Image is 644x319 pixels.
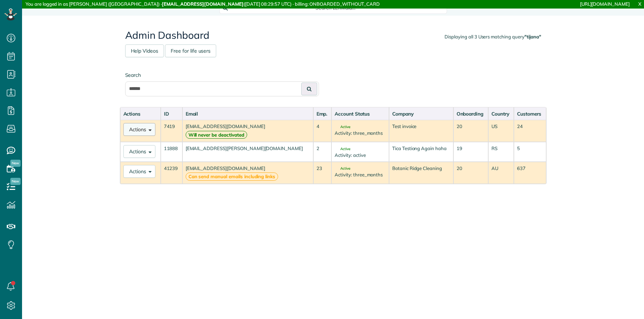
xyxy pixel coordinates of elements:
[123,110,158,117] div: Actions
[164,110,179,117] div: ID
[186,172,278,181] strong: Can send manual emails including links
[335,125,350,129] span: Active
[186,110,310,117] div: Email
[389,120,453,142] td: Test invoice
[488,142,514,161] td: RS
[335,171,386,178] div: Activity: three_months
[389,162,453,184] td: Botanic Ridge Cleaning
[123,145,155,158] button: Actions
[389,142,453,161] td: Tica Testiong Again haha
[313,142,332,161] td: 2
[335,110,386,117] div: Account Status
[392,110,450,117] div: Company
[182,142,313,161] td: [EMAIL_ADDRESS][PERSON_NAME][DOMAIN_NAME]
[186,131,247,139] strong: Will never be deactivated
[125,44,164,57] a: Help Videos
[453,142,489,161] td: 19
[335,130,386,137] div: Activity: three_months
[125,30,541,41] h2: Admin Dashboard
[488,162,514,184] td: AU
[445,33,541,40] div: Displaying all 3 Users matching query
[525,34,541,39] strong: "tijana"
[125,71,319,79] label: Search
[313,162,332,184] td: 23
[123,165,155,178] button: Actions
[161,142,182,161] td: 11888
[313,120,332,142] td: 4
[161,162,182,184] td: 41239
[10,160,21,167] span: New
[316,110,329,117] div: Emp.
[182,120,313,142] td: [EMAIL_ADDRESS][DOMAIN_NAME]
[10,178,21,185] span: New
[514,162,546,184] td: 637
[161,120,182,142] td: 7419
[335,167,350,170] span: Active
[580,1,630,7] a: [URL][DOMAIN_NAME]
[453,120,489,142] td: 20
[335,152,386,159] div: Activity: active
[162,1,244,7] strong: [EMAIL_ADDRESS][DOMAIN_NAME]
[491,110,511,117] div: Country
[165,44,216,57] a: Free for life users
[182,162,313,184] td: [EMAIL_ADDRESS][DOMAIN_NAME]
[514,142,546,161] td: 5
[123,123,155,136] button: Actions
[335,147,350,151] span: Active
[517,110,543,117] div: Customers
[488,120,514,142] td: US
[453,162,489,184] td: 20
[457,110,485,117] div: Onboarding
[514,120,546,142] td: 24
